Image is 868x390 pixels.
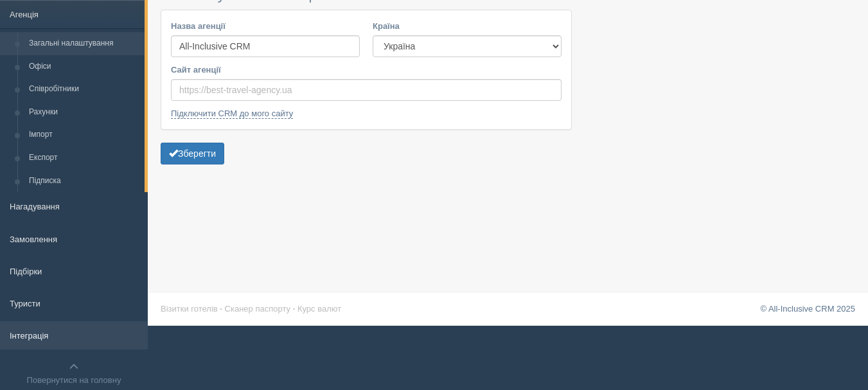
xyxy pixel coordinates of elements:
a: Загальні налаштування [23,32,145,55]
a: Курс валют [297,304,341,314]
a: Співробітники [23,78,145,101]
a: Візитки готелів [161,304,218,314]
button: Зберегти [161,143,224,164]
label: Країна [373,20,562,32]
label: Назва агенції [171,20,360,32]
a: © All-Inclusive CRM 2025 [760,304,855,314]
span: · [220,304,222,314]
a: Підписка [23,170,145,193]
label: Сайт агенції [171,64,562,76]
a: Експорт [23,146,145,170]
input: https://best-travel-agency.ua [171,79,562,101]
a: Рахунки [23,101,145,124]
a: Сканер паспорту [225,304,290,314]
a: Підключити CRM до мого сайту [171,109,293,119]
span: · [293,304,296,314]
a: Офіси [23,55,145,78]
a: Імпорт [23,123,145,146]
